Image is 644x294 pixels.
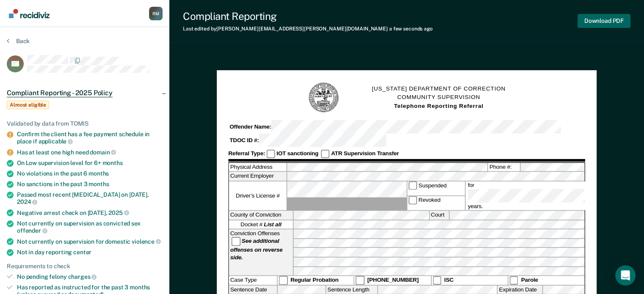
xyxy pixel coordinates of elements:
[232,237,240,246] input: See additional offenses on reverse side.
[7,89,113,97] span: Compliant Reporting - 2025 Policy
[17,131,163,145] div: Confirm the client has a fee payment schedule in place if applicable
[290,277,339,283] strong: Regular Probation
[102,159,123,166] span: months
[7,120,163,127] div: Validated by data from TOMIS
[229,276,277,285] div: Case Type
[17,181,163,188] div: No sanctions in the past 3
[409,181,417,190] input: Suspended
[7,101,49,109] span: Almost eligible
[149,7,163,20] div: R M
[229,229,293,275] div: Conviction Offenses
[264,221,281,228] strong: List all
[17,273,163,280] div: No pending felony
[509,276,518,285] input: Parole
[394,103,483,109] strong: Telephone Reporting Referral
[132,238,161,245] span: violence
[229,172,287,181] label: Current Employer
[183,10,433,22] div: Compliant Reporting
[229,211,293,220] label: County of Conviction
[433,276,441,285] input: ISC
[17,238,163,245] div: Not currently on supervision for domestic
[521,277,538,283] strong: Parole
[17,159,163,167] div: On Low supervision level for 6+
[9,9,50,18] img: Recidiviz
[468,189,595,203] input: for years.
[229,137,259,143] strong: TDOC ID #:
[17,191,163,206] div: Passed most recent [MEDICAL_DATA] on [DATE],
[17,148,163,156] div: Has at least one high need domain
[615,265,636,286] div: Open Intercom Messenger
[17,249,163,256] div: Not in day reporting
[321,150,329,158] input: ATR Supervision Transfer
[331,150,399,157] strong: ATR Supervision Transfer
[276,150,318,157] strong: IOT sanctioning
[429,211,448,220] label: Court
[183,26,433,32] div: Last edited by [PERSON_NAME][EMAIL_ADDRESS][PERSON_NAME][DOMAIN_NAME]
[7,263,163,270] div: Requirements to check
[7,37,30,45] button: Back
[88,181,109,187] span: months
[467,181,596,210] label: for years.
[17,227,47,234] span: offender
[17,198,37,205] span: 2024
[228,150,265,157] strong: Referral Type:
[73,249,91,256] span: center
[488,163,520,172] label: Phone #:
[108,209,129,216] span: 2025
[229,181,287,210] label: Driver’s License #
[229,124,271,130] strong: Offender Name:
[389,26,433,32] span: a few seconds ago
[356,276,364,285] input: [PHONE_NUMBER]
[407,181,464,195] label: Suspended
[266,150,275,158] input: IOT sanctioning
[409,196,417,205] input: Revoked
[367,277,418,283] strong: [PHONE_NUMBER]
[149,7,163,20] button: Profile dropdown button
[17,170,163,177] div: No violations in the past 6
[308,82,340,114] img: TN Seal
[88,170,109,177] span: months
[229,163,287,172] label: Physical Address
[17,209,163,217] div: Negative arrest check on [DATE],
[444,277,453,283] strong: ISC
[407,196,464,210] label: Revoked
[17,220,163,234] div: Not currently on supervision as convicted sex
[230,238,283,260] strong: See additional offenses on reverse side.
[578,14,630,28] button: Download PDF
[279,276,287,285] input: Regular Probation
[68,273,97,280] span: charges
[372,85,506,111] h1: [US_STATE] DEPARTMENT OF CORRECTION COMMUNITY SUPERVISION
[240,221,281,228] span: Docket #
